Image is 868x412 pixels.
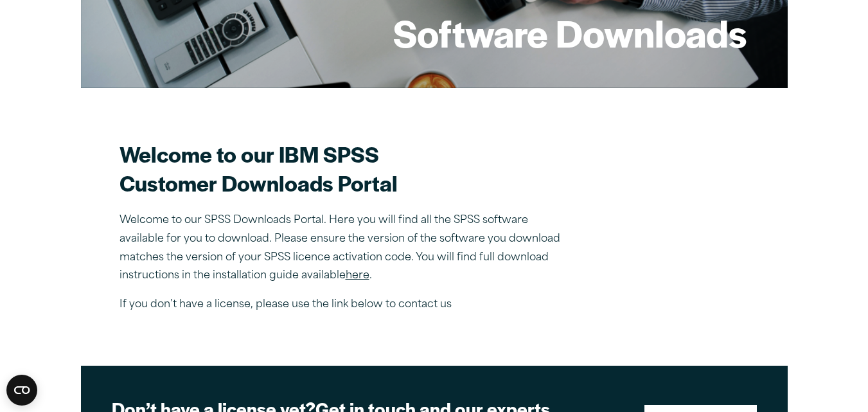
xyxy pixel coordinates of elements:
button: Open CMP widget [6,375,37,406]
p: Welcome to our SPSS Downloads Portal. Here you will find all the SPSS software available for you ... [120,211,569,285]
a: here [346,271,369,281]
h1: Software Downloads [393,8,747,58]
p: If you don’t have a license, please use the link below to contact us [120,296,569,314]
h2: Welcome to our IBM SPSS Customer Downloads Portal [120,139,569,197]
